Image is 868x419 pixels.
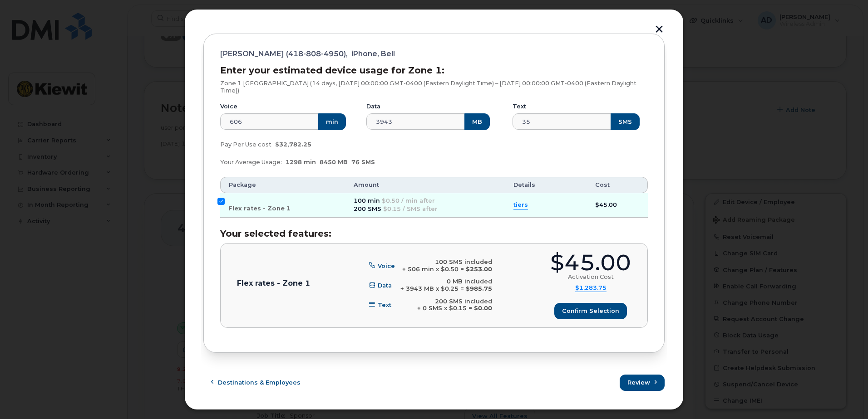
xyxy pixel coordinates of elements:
[400,278,492,285] div: 0 MB included
[354,205,381,212] span: 200 SMS
[220,141,271,148] span: Pay Per Use cost
[217,198,225,205] input: Flex rates - Zone 1
[218,378,301,387] span: Destinations & Employees
[575,284,607,292] summary: $1,283.75
[237,280,310,287] p: Flex rates - Zone 1
[378,282,392,289] span: Data
[203,375,308,391] button: Destinations & Employees
[220,80,648,94] p: Zone 1 [GEOGRAPHIC_DATA] (14 days, [DATE] 00:00:00 GMT-0400 (Eastern Daylight Time) – [DATE] 00:0...
[351,50,395,58] span: iPhone, Bell
[627,378,650,387] span: Review
[378,302,391,308] span: Text
[228,205,291,212] span: Flex rates - Zone 1
[220,229,648,239] h3: Your selected features:
[378,262,395,269] span: Voice
[402,258,492,266] div: 100 SMS included
[320,159,348,166] span: 8450 MB
[562,307,619,315] span: Confirm selection
[400,285,439,292] span: + 3943 MB x
[505,177,587,193] th: Details
[366,103,380,110] label: Data
[829,380,861,412] iframe: Messenger Launcher
[568,273,614,281] div: Activation Cost
[382,197,435,204] span: $0.50 / min after
[513,103,526,110] label: Text
[345,177,505,193] th: Amount
[550,252,631,274] div: $45.00
[402,266,439,273] span: + 506 min x
[286,159,316,166] span: 1298 min
[611,113,640,130] button: SMS
[466,285,492,292] b: $985.75
[620,375,665,391] button: Review
[275,141,311,148] span: $32,782.25
[441,266,464,273] span: $0.50 =
[220,65,648,75] h3: Enter your estimated device usage for Zone 1:
[220,50,348,58] span: [PERSON_NAME] (418-808-4950),
[554,303,627,319] button: Confirm selection
[464,113,490,130] button: MB
[354,197,380,204] span: 100 min
[220,159,282,166] span: Your Average Usage:
[474,305,492,312] b: $0.00
[318,113,346,130] button: min
[220,177,345,193] th: Package
[587,193,648,218] td: $45.00
[513,201,528,209] summary: tiers
[441,285,464,292] span: $0.25 =
[449,305,472,312] span: $0.15 =
[466,266,492,273] b: $253.00
[587,177,648,193] th: Cost
[220,103,237,110] label: Voice
[417,305,447,312] span: + 0 SMS x
[351,159,375,166] span: 76 SMS
[417,298,492,305] div: 200 SMS included
[383,205,438,212] span: $0.15 / SMS after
